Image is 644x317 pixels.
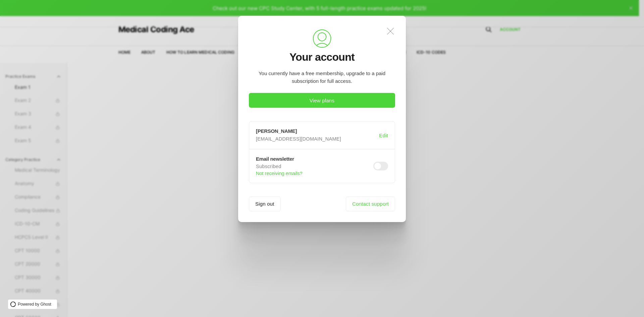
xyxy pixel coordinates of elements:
button: Edit [378,129,389,142]
button: logout [249,197,281,211]
button: View plans [249,93,395,108]
p: Subscribed [256,163,371,176]
p: You currently have a free membership, upgrade to a paid subscription for full access. [249,70,395,85]
button: Not receiving emails? [256,171,303,176]
h3: [PERSON_NAME] [256,128,379,134]
h3: Email newsletter [256,156,373,162]
h2: Your account [289,51,355,63]
a: Contact support [346,197,395,211]
p: [EMAIL_ADDRESS][DOMAIN_NAME] [256,136,376,142]
a: Powered by Ghost [8,300,57,309]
